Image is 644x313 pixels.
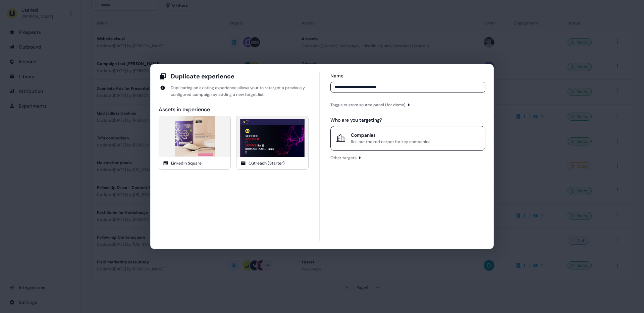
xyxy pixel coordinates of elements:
[330,72,485,79] div: Name
[351,138,430,145] div: Roll out the red carpet for key companies
[330,102,406,108] div: Toggle custom source panel (for demo)
[159,106,309,113] div: Assets in experience
[171,72,234,80] div: Duplicate experience
[330,154,357,161] div: Other targets
[171,160,202,167] div: LinkedIn Square
[351,132,430,138] div: Companies
[171,84,309,98] div: Duplicating an existing experience allows your to retarget a previously configured campaign by ad...
[330,154,362,161] button: Other targets
[330,102,411,108] button: Toggle custom source panel (for demo)
[330,126,485,151] button: CompaniesRoll out the red carpet for key companies
[330,117,485,123] div: Who are you targeting?
[249,160,285,167] div: Outreach (Starter)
